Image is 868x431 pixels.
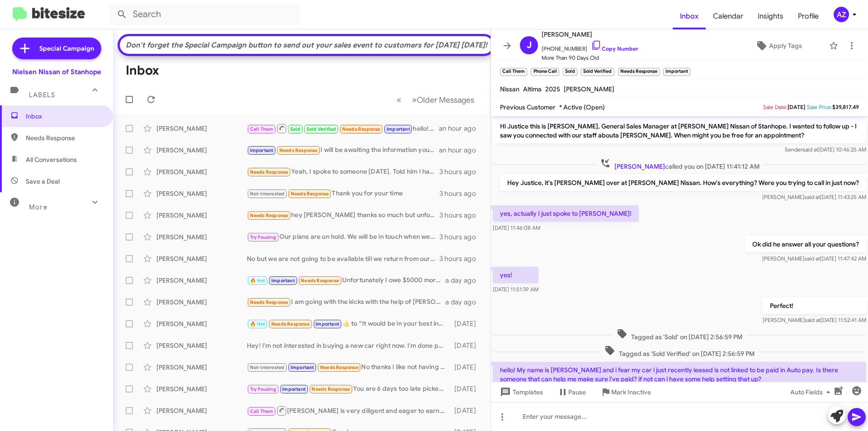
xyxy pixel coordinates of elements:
div: [PERSON_NAME] [156,341,247,350]
div: No but we are not going to be available till we return from our trip sometime beginning of Nov. [247,254,439,263]
div: [PERSON_NAME] [156,363,247,372]
span: Needs Response [271,321,310,327]
span: Needs Response [250,169,288,175]
span: [PERSON_NAME] [614,162,665,171]
span: [PERSON_NAME] [542,29,638,40]
a: Special Campaign [12,38,101,59]
span: Needs Response [320,365,359,370]
span: Important [316,321,339,327]
span: More Than 90 Days Old [542,53,638,62]
span: Templates [498,384,543,400]
div: [PERSON_NAME] [156,124,247,133]
span: * Active (Open) [559,103,605,111]
span: Needs Response [279,147,318,153]
a: Calendar [706,3,750,29]
span: Not-Interested [250,365,285,370]
div: [PERSON_NAME] [156,232,247,242]
span: Needs Response [291,191,329,197]
span: Sold [290,126,301,132]
p: Perfect! [763,298,866,314]
div: [DATE] [450,363,483,372]
div: Nielsen Nissan of Stanhope [12,67,101,76]
span: All Conversations [26,155,77,164]
span: Mark Inactive [611,384,651,400]
div: a day ago [445,298,483,307]
span: [PHONE_NUMBER] [542,40,638,53]
span: [PERSON_NAME] [DATE] 11:43:25 AM [762,194,866,200]
div: You are 6 days too late picked up a 2025 kicks SR my only regret is that I could not get the prem... [247,384,450,394]
p: Hey Justice, it's [PERSON_NAME] over at [PERSON_NAME] Nissan. How's everything? Were you trying t... [500,175,866,191]
div: [PERSON_NAME] [156,406,247,415]
span: [PERSON_NAME] [DATE] 11:52:41 AM [763,317,866,323]
div: Yeah, I spoke to someone [DATE]. Told him I have his contact when I'm ready to purchase. I'll cal... [247,167,439,177]
div: I am going with the kicks with the help of [PERSON_NAME] but thank you though! [247,297,445,308]
p: Hi Justice this is [PERSON_NAME], General Sales Manager at [PERSON_NAME] Nissan of Stanhope. I wa... [493,118,866,143]
div: [PERSON_NAME] [156,146,247,155]
span: Important [250,147,274,153]
span: Sold Verified [307,126,336,132]
p: yes! [493,267,538,283]
h1: Inbox [126,63,159,78]
span: $39,817.49 [832,104,859,110]
div: [PERSON_NAME] [156,254,247,263]
div: Unfortunately I owe $5000 more than what the car is worth [247,275,445,286]
div: 3 hours ago [439,232,483,242]
span: Pause [568,384,586,400]
div: 3 hours ago [439,254,483,263]
span: Call Them [250,408,274,414]
div: ​👍​ to “ It would be in your best interest at this time to continue driving your current Rogue. Y... [247,319,450,329]
span: Save a Deal [26,177,60,186]
span: Important [271,278,295,284]
span: Special Campaign [39,44,94,53]
div: I will be awaiting the information you will provide so I can pass that forward. [247,145,439,156]
span: [DATE] 11:46:08 AM [493,224,540,231]
span: Sale Date: [763,104,788,110]
span: said at [802,146,818,153]
button: Mark Inactive [593,384,658,400]
a: Copy Number [591,45,638,52]
div: an hour ago [439,146,483,155]
div: No thanks I like not having a car payment [247,362,450,373]
span: [PERSON_NAME] [DATE] 11:47:42 AM [762,255,866,262]
div: [PERSON_NAME] [156,167,247,176]
small: Call Them [500,68,527,76]
button: Templates [491,384,550,400]
span: [DATE] [788,104,805,110]
button: Pause [550,384,593,400]
small: Sold Verified [581,68,614,76]
div: [PERSON_NAME] [156,211,247,220]
span: called you on [DATE] 11:41:12 AM [596,158,763,171]
span: Labels [29,91,55,99]
button: Previous [391,90,407,109]
div: hey [PERSON_NAME] thanks so much but unfortunately im not in the market to buy a new car right no... [247,210,439,221]
div: [PERSON_NAME] [156,384,247,393]
div: an hour ago [439,124,483,133]
span: said at [804,194,820,200]
div: [DATE] [450,384,483,393]
small: Needs Response [618,68,660,76]
span: 🔥 Hot [250,321,265,327]
span: Not-Interested [250,191,285,197]
span: Needs Response [250,213,288,218]
nav: Page navigation example [392,90,480,109]
span: Try Pausing [250,386,276,392]
span: Apply Tags [769,38,802,54]
a: Insights [750,3,791,29]
span: Tagged as 'Sold' on [DATE] 2:56:59 PM [613,328,746,341]
span: Important [282,386,306,392]
span: « [396,94,401,105]
span: Altima [523,85,542,93]
span: said at [805,317,821,323]
div: [PERSON_NAME] is very diligent and eager to earn your business. He's definitely an asset. That be... [247,405,450,417]
span: Important [387,126,410,132]
button: Next [406,90,480,109]
span: » [412,94,417,105]
div: [PERSON_NAME] [156,189,247,198]
p: yes, actually I just spoke to [PERSON_NAME]! [493,205,639,222]
button: AZ [826,7,858,22]
button: Auto Fields [783,384,841,400]
div: Don't forget the Special Campaign button to send out your sales event to customers for [DATE] [DA... [124,41,489,50]
div: [PERSON_NAME] [156,298,247,307]
div: Our plans are on hold. We will be in touch when we are ready. [247,232,439,242]
div: Thank you for your time [247,189,439,199]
